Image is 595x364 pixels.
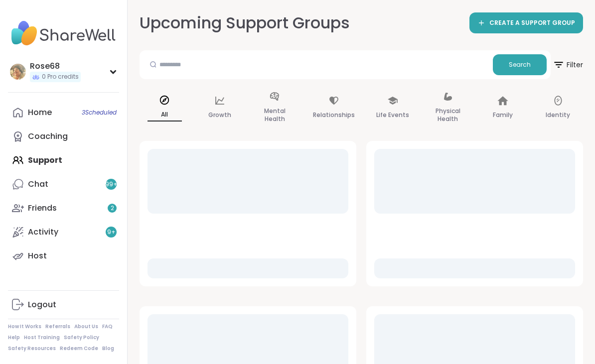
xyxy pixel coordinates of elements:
[74,323,98,330] a: About Us
[24,334,60,341] a: Host Training
[102,345,114,352] a: Blog
[493,109,513,121] p: Family
[8,323,41,330] a: How It Works
[42,73,79,81] span: 0 Pro credits
[28,179,48,190] div: Chat
[10,64,26,80] img: Rose68
[208,109,231,121] p: Growth
[28,250,47,261] div: Host
[8,196,119,220] a: Friends2
[28,107,52,118] div: Home
[107,228,116,237] span: 9 +
[376,109,409,121] p: Life Events
[431,105,465,125] p: Physical Health
[105,180,118,189] span: 99 +
[8,101,119,124] a: Home3Scheduled
[8,293,119,317] a: Logout
[28,227,58,238] div: Activity
[140,12,350,34] h2: Upcoming Support Groups
[45,323,70,330] a: Referrals
[8,16,119,51] img: ShareWell Nav Logo
[8,334,20,341] a: Help
[82,109,117,117] span: 3 Scheduled
[64,334,99,341] a: Safety Policy
[8,345,56,352] a: Safety Resources
[509,60,531,69] span: Search
[28,299,56,310] div: Logout
[148,109,182,121] p: All
[28,203,57,214] div: Friends
[469,12,583,33] a: CREATE A SUPPORT GROUP
[8,172,119,196] a: Chat99+
[553,50,583,79] button: Filter
[8,124,119,148] a: Coaching
[60,345,98,352] a: Redeem Code
[8,244,119,268] a: Host
[258,105,292,125] p: Mental Health
[30,61,81,72] div: Rose68
[102,323,113,330] a: FAQ
[8,220,119,244] a: Activity9+
[28,131,68,142] div: Coaching
[489,19,575,27] span: CREATE A SUPPORT GROUP
[313,109,355,121] p: Relationships
[111,204,114,213] span: 2
[553,53,583,77] span: Filter
[546,109,570,121] p: Identity
[493,54,547,75] button: Search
